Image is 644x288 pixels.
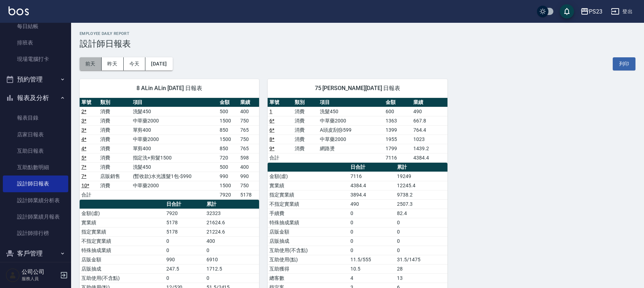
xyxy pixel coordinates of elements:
[395,273,447,283] td: 13
[238,135,259,144] td: 750
[218,107,238,116] td: 500
[205,236,259,246] td: 400
[560,4,574,19] button: save
[395,264,447,273] td: 28
[412,135,447,144] td: 1023
[218,172,238,181] td: 990
[318,98,384,107] th: 項目
[384,153,412,162] td: 7116
[293,125,318,135] td: 消費
[412,107,447,116] td: 490
[205,273,259,283] td: 0
[205,227,259,236] td: 21224.6
[268,246,349,255] td: 互助使用(不含點)
[80,273,165,283] td: 互助使用(不含點)
[145,57,172,70] button: [DATE]
[88,85,251,92] span: 8 ALin ALin [DATE] 日報表
[165,264,205,273] td: 247.5
[349,264,395,273] td: 10.5
[349,209,395,218] td: 0
[608,5,635,18] button: 登出
[3,35,68,51] a: 排班表
[384,98,412,107] th: 金額
[3,159,68,176] a: 互助點數明細
[6,268,20,282] img: Person
[268,236,349,246] td: 店販抽成
[349,255,395,264] td: 11.5/555
[349,172,395,181] td: 7116
[218,190,238,199] td: 7920
[131,98,218,107] th: 項目
[218,98,238,107] th: 金額
[318,135,384,144] td: 中草藥2000
[349,199,395,209] td: 490
[238,153,259,162] td: 598
[205,255,259,264] td: 6910
[293,144,318,153] td: 消費
[268,190,349,199] td: 指定實業績
[205,209,259,218] td: 32323
[238,116,259,125] td: 750
[395,218,447,227] td: 0
[293,107,318,116] td: 消費
[80,190,98,199] td: 合計
[22,276,58,282] p: 服務人員
[3,18,68,35] a: 每日結帳
[3,192,68,209] a: 設計師業績分析表
[80,236,165,246] td: 不指定實業績
[80,31,635,36] h2: Employee Daily Report
[395,163,447,172] th: 累計
[165,255,205,264] td: 990
[3,70,68,89] button: 預約管理
[3,209,68,225] a: 設計師業績月報表
[218,153,238,162] td: 720
[98,162,131,172] td: 消費
[349,163,395,172] th: 日合計
[349,273,395,283] td: 4
[165,273,205,283] td: 0
[395,227,447,236] td: 0
[131,162,218,172] td: 洗髮450
[131,153,218,162] td: 指定洗+剪髮1500
[238,144,259,153] td: 765
[131,107,218,116] td: 洗髮450
[9,6,29,15] img: Logo
[276,85,439,92] span: 75 [PERSON_NAME][DATE] 日報表
[3,51,68,67] a: 現場電腦打卡
[384,144,412,153] td: 1799
[218,162,238,172] td: 500
[268,172,349,181] td: 金額(虛)
[412,153,447,162] td: 4384.4
[613,57,635,70] button: 列印
[98,153,131,162] td: 消費
[218,125,238,135] td: 850
[165,236,205,246] td: 0
[293,98,318,107] th: 類別
[165,218,205,227] td: 5178
[293,135,318,144] td: 消費
[268,264,349,273] td: 互助獲得
[395,246,447,255] td: 0
[268,199,349,209] td: 不指定實業績
[269,109,272,114] a: 1
[165,227,205,236] td: 5178
[22,268,58,276] h5: 公司公司
[268,98,447,163] table: a dense table
[318,107,384,116] td: 洗髮450
[205,246,259,255] td: 0
[238,190,259,199] td: 5178
[205,200,259,209] th: 累計
[98,135,131,144] td: 消費
[102,57,124,70] button: 昨天
[218,144,238,153] td: 850
[205,264,259,273] td: 1712.5
[98,144,131,153] td: 消費
[268,153,293,162] td: 合計
[3,244,68,263] button: 客戶管理
[412,98,447,107] th: 業績
[80,218,165,227] td: 實業績
[131,144,218,153] td: 單剪400
[3,225,68,241] a: 設計師排行榜
[131,116,218,125] td: 中草藥2000
[238,98,259,107] th: 業績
